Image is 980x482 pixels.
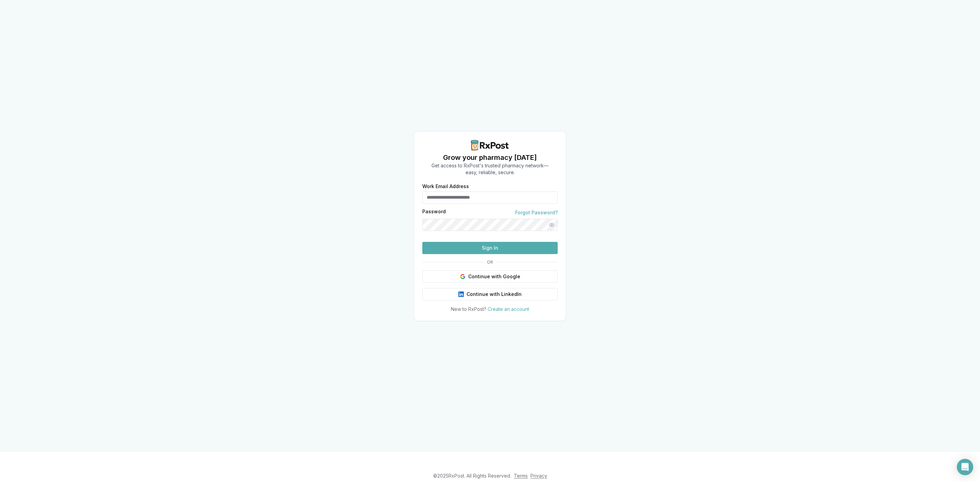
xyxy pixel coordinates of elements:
[468,140,512,151] img: RxPost Logo
[484,260,496,265] span: OR
[957,459,973,475] div: Open Intercom Messenger
[422,270,558,283] button: Continue with Google
[545,219,558,231] button: Show password
[431,153,549,162] h1: Grow your pharmacy [DATE]
[422,209,446,216] label: Password
[422,184,558,189] label: Work Email Address
[431,162,549,176] p: Get access to RxPost's trusted pharmacy network— easy, reliable, secure.
[488,306,529,312] a: Create an account
[530,473,547,479] a: Privacy
[515,209,558,216] a: Forgot Password?
[514,473,528,479] a: Terms
[451,306,486,312] span: New to RxPost?
[460,274,465,279] img: Google
[458,292,464,297] img: LinkedIn
[422,242,558,254] button: Sign In
[422,288,558,300] button: Continue with LinkedIn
